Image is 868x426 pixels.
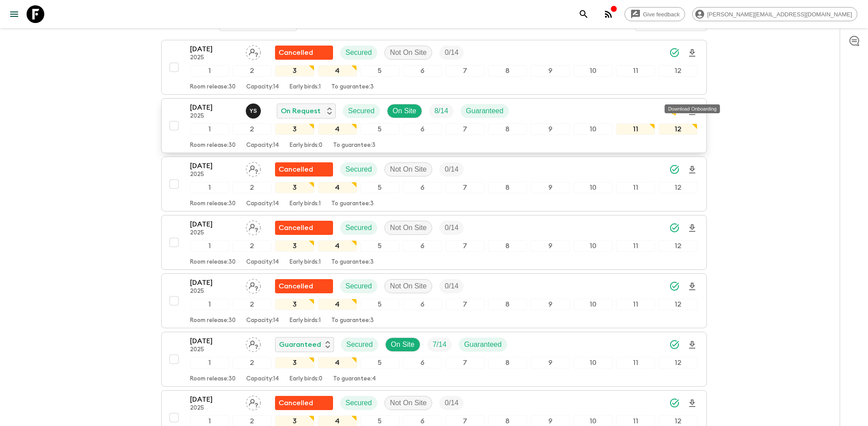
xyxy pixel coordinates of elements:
p: Capacity: 14 [246,317,279,324]
p: Secured [348,106,375,116]
div: Not On Site [384,162,433,177]
p: Room release: 30 [190,376,236,383]
div: Flash Pack cancellation [275,279,333,293]
div: 4 [318,357,357,368]
p: Secured [346,339,373,350]
div: 5 [360,182,399,193]
div: 10 [573,357,612,368]
button: YS [246,104,263,119]
p: On Site [393,106,416,116]
span: Give feedback [638,11,685,18]
p: 2025 [190,113,239,120]
div: Not On Site [384,396,433,410]
span: Assign pack leader [246,281,261,288]
div: 9 [531,240,570,252]
p: Capacity: 14 [246,200,279,207]
div: Secured [340,396,377,410]
div: 10 [573,182,612,193]
button: [DATE]2025Assign pack leaderGuaranteedSecuredOn SiteTrip FillGuaranteed123456789101112Room releas... [161,332,707,387]
div: 5 [360,123,399,135]
div: 8 [488,182,527,193]
div: Secured [340,221,377,235]
div: 10 [573,65,612,77]
div: Not On Site [384,221,433,235]
p: 7 / 14 [433,339,446,350]
p: To guarantee: 3 [331,259,374,266]
span: Assign pack leader [246,48,261,55]
a: Give feedback [624,7,685,21]
div: 2 [232,65,271,77]
p: Cancelled [279,281,313,292]
p: To guarantee: 4 [333,376,376,383]
button: [DATE]2025Assign pack leaderFlash Pack cancellationSecuredNot On SiteTrip Fill123456789101112Room... [161,215,707,270]
p: [DATE] [190,336,239,346]
div: 11 [616,357,655,368]
svg: Download Onboarding [687,223,697,234]
div: Trip Fill [439,279,464,293]
svg: Synced Successfully [669,281,680,292]
p: Not On Site [390,223,427,233]
p: Not On Site [390,164,427,175]
div: 3 [275,182,314,193]
div: Trip Fill [439,221,464,235]
div: Secured [340,279,377,293]
div: 7 [446,240,484,252]
p: Y S [249,107,257,115]
div: Trip Fill [439,162,464,177]
span: Assign pack leader [246,223,261,230]
div: 6 [403,357,442,368]
button: [DATE]2025Assign pack leaderFlash Pack cancellationSecuredNot On SiteTrip Fill123456789101112Room... [161,40,707,95]
p: Early birds: 1 [290,259,321,266]
div: On Site [385,338,420,352]
p: 0 / 14 [445,164,458,175]
div: Trip Fill [439,46,464,60]
p: On Site [391,339,415,350]
p: 2025 [190,346,239,353]
div: 12 [659,65,697,77]
div: 11 [616,240,655,252]
svg: Synced Successfully [669,339,680,350]
div: Flash Pack cancellation [275,162,333,177]
div: 9 [531,182,570,193]
p: Capacity: 14 [246,84,279,91]
p: Cancelled [279,164,313,175]
p: 8 / 14 [434,106,448,116]
p: [DATE] [190,219,239,230]
div: 9 [531,357,570,368]
div: 12 [659,240,697,252]
div: 8 [488,65,527,77]
div: Trip Fill [427,338,452,352]
p: Cancelled [279,47,313,58]
div: 6 [403,65,442,77]
div: 2 [232,240,271,252]
div: 12 [659,299,697,310]
p: To guarantee: 3 [331,200,374,207]
div: 7 [446,357,484,368]
div: 9 [531,299,570,310]
div: 2 [232,123,271,135]
p: 0 / 14 [445,281,458,292]
div: 8 [488,123,527,135]
p: Secured [345,164,372,175]
span: Assign pack leader [246,398,261,405]
p: Room release: 30 [190,200,236,207]
p: 2025 [190,405,239,412]
p: Cancelled [279,223,313,233]
p: Secured [345,47,372,58]
div: 8 [488,299,527,310]
div: 11 [616,182,655,193]
div: 9 [531,123,570,135]
div: 2 [232,357,271,368]
p: Capacity: 14 [246,259,279,266]
div: 1 [190,65,229,77]
p: 0 / 14 [445,47,458,58]
p: Early birds: 0 [290,376,322,383]
div: Download Onboarding [665,104,720,113]
div: 9 [531,65,570,77]
p: Room release: 30 [190,317,236,324]
span: Assign pack leader [246,165,261,172]
div: 6 [403,299,442,310]
div: Not On Site [384,46,433,60]
svg: Synced Successfully [669,164,680,175]
p: Early birds: 1 [290,200,321,207]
